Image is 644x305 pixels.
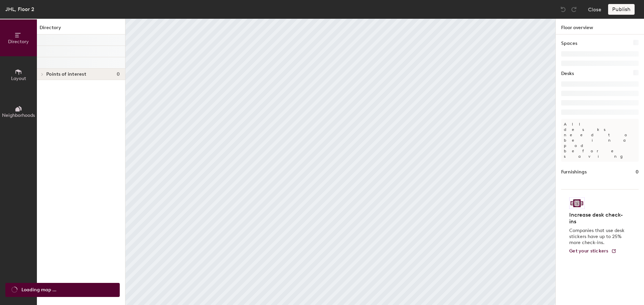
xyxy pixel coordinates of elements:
[569,248,608,254] span: Get your stickers
[561,119,639,162] p: All desks need to be in a pod before saving
[556,19,644,34] h1: Floor overview
[8,39,29,45] span: Directory
[37,24,125,34] h1: Directory
[11,76,26,81] span: Layout
[571,6,577,13] img: Redo
[561,168,587,176] h1: Furnishings
[561,70,574,77] h1: Desks
[636,168,639,176] h1: 0
[569,228,627,246] p: Companies that use desk stickers have up to 25% more check-ins.
[569,198,585,209] img: Sticker logo
[21,286,56,294] span: Loading map ...
[46,72,86,77] span: Points of interest
[560,6,567,13] img: Undo
[2,112,35,118] span: Neighborhoods
[588,4,601,15] button: Close
[569,248,616,254] a: Get your stickers
[125,19,555,305] canvas: Map
[117,72,120,77] span: 0
[561,40,577,47] h1: Spaces
[5,5,34,13] div: JHL, Floor 2
[569,212,627,225] h4: Increase desk check-ins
